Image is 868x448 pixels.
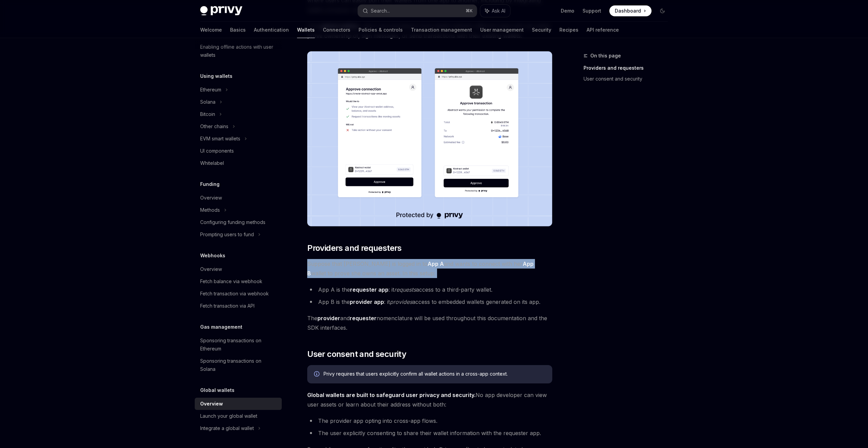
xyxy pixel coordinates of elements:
li: The user explicitly consenting to share their wallet information with the requester app. [307,428,552,438]
strong: requester [350,315,377,322]
div: Solana [200,98,215,106]
strong: App B [307,260,534,277]
span: User consent and security [307,349,406,360]
span: Ask AI [492,7,505,14]
a: Recipes [559,22,578,38]
a: Overview [195,398,282,410]
a: User consent and security [584,73,673,84]
li: App B is the : it access to embedded wallets generated on its app. [307,297,552,307]
em: requests [394,286,416,293]
a: Welcome [200,22,222,38]
a: Basics [230,22,246,38]
a: Fetch transaction via API [195,300,282,312]
span: ⌘ K [466,8,473,14]
a: Sponsoring transactions on Ethereum [195,334,282,355]
div: Fetch transaction via API [200,302,255,310]
a: Transaction management [411,22,472,38]
strong: provider [317,315,340,322]
a: Fetch transaction via webhook [195,288,282,300]
button: Ask AI [480,5,510,17]
div: Bitcoin [200,110,215,118]
a: Launch your global wallet [195,410,282,422]
a: Overview [195,192,282,204]
span: Providers and requesters [307,243,402,254]
span: Suppose that [PERSON_NAME] is logged in to and wants to connect with her wallet to prove she owns... [307,259,552,278]
li: App A is the : it access to a third-party wallet. [307,285,552,294]
strong: Global wallets are built to safeguard user privacy and security. [307,392,475,398]
div: Enabling offline actions with user wallets [200,43,278,59]
span: On this page [590,52,621,60]
span: No app developer can view user assets or learn about their address without both: [307,390,552,409]
a: Enabling offline actions with user wallets [195,41,282,61]
li: The provider app opting into cross-app flows. [307,416,552,426]
a: User management [480,22,524,38]
div: Configuring funding methods [200,218,265,226]
a: Providers and requesters [584,63,673,73]
strong: provider app [350,298,384,305]
a: Whitelabel [195,157,282,169]
a: Support [583,7,601,14]
a: Overview [195,263,282,275]
a: UI components [195,145,282,157]
div: Ethereum [200,86,221,94]
h5: Global wallets [200,386,235,394]
a: Authentication [254,22,289,38]
div: Fetch transaction via webhook [200,290,269,298]
div: Overview [200,265,222,273]
div: Overview [200,194,222,202]
h5: Gas management [200,323,242,331]
div: Methods [200,206,220,214]
div: Other chains [200,122,228,131]
a: Demo [561,7,574,14]
div: Fetch balance via webhook [200,277,262,286]
button: Search...⌘K [358,5,477,17]
div: Search... [371,7,390,15]
a: Wallets [297,22,315,38]
a: Fetch balance via webhook [195,275,282,288]
img: images/Crossapp.png [307,51,552,226]
button: Toggle dark mode [657,5,668,16]
span: The and nomenclature will be used throughout this documentation and the SDK interfaces. [307,313,552,332]
span: Dashboard [615,7,641,14]
div: Sponsoring transactions on Ethereum [200,337,278,353]
svg: Info [314,371,321,378]
a: Configuring funding methods [195,216,282,228]
strong: requester app [350,286,388,293]
a: Connectors [323,22,350,38]
a: Security [532,22,551,38]
a: Dashboard [609,5,652,16]
div: Overview [200,400,223,408]
em: provides [390,298,412,305]
div: UI components [200,147,234,155]
strong: App A [428,260,444,267]
div: Integrate a global wallet [200,424,254,432]
div: Prompting users to fund [200,230,254,239]
div: Privy requires that users explicitly confirm all wallet actions in a cross-app context. [324,371,545,378]
div: Whitelabel [200,159,224,167]
img: dark logo [200,6,242,16]
a: API reference [587,22,619,38]
h5: Funding [200,180,220,188]
div: EVM smart wallets [200,135,240,143]
div: Launch your global wallet [200,412,257,420]
a: Sponsoring transactions on Solana [195,355,282,375]
div: Sponsoring transactions on Solana [200,357,278,373]
h5: Using wallets [200,72,232,80]
h5: Webhooks [200,252,225,260]
a: Policies & controls [359,22,403,38]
